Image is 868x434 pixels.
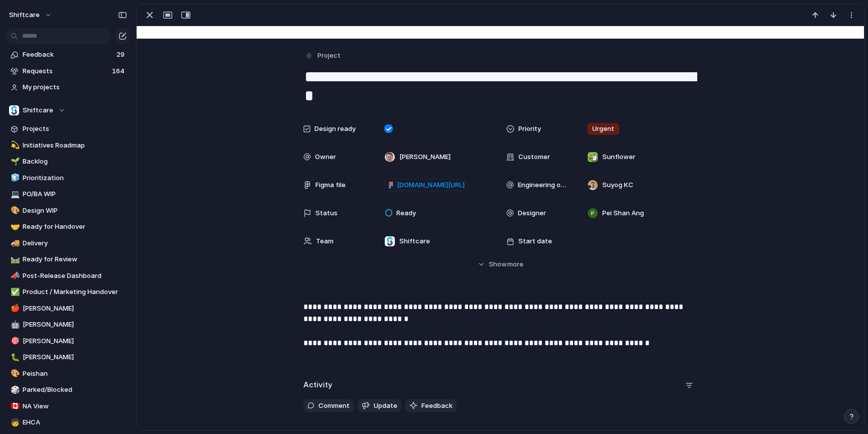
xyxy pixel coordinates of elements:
span: Ready for Handover [23,222,127,232]
span: Parked/Blocked [23,385,127,395]
span: Design ready [314,124,356,134]
div: 🌱 [11,156,18,168]
span: Engineering owner [518,180,571,190]
a: 🎯[PERSON_NAME] [5,334,131,349]
span: [PERSON_NAME] [23,304,127,314]
a: 🌱Backlog [5,154,131,169]
div: 🎨 [11,205,18,216]
div: 🧒 [11,417,18,428]
a: 🧊Prioritization [5,171,131,186]
button: Update [358,399,401,412]
span: Peishan [23,369,127,379]
span: Start date [518,236,552,246]
div: 🎲 [11,384,18,396]
button: 🚚 [9,238,19,248]
span: Initiatives Roadmap [23,140,127,151]
span: Product / Marketing Handover [23,287,127,297]
span: Pei Shan Ang [602,208,644,218]
button: 💫 [9,140,19,151]
span: Team [316,236,334,246]
a: 🧒EHCA [5,415,131,430]
a: 🚚Delivery [5,236,131,251]
span: Design WIP [23,206,127,216]
span: Requests [23,66,109,76]
span: [DOMAIN_NAME][URL] [397,180,465,190]
div: 🍎 [11,303,18,314]
div: 🤖 [11,319,18,331]
a: 🎲Parked/Blocked [5,382,131,397]
span: Figma file [315,180,346,190]
span: 164 [112,66,127,76]
div: 📣 [11,270,18,281]
span: Project [317,51,341,61]
a: 💫Initiatives Roadmap [5,138,131,153]
span: Suyog KC [602,180,633,190]
div: 🛤️Ready for Review [5,252,131,267]
a: Requests164 [5,64,131,79]
span: Feedback [23,50,114,60]
span: Update [374,401,397,411]
button: 🛤️ [9,254,19,264]
div: 🐛 [11,352,18,363]
span: Customer [518,152,550,162]
a: 💻PO/BA WIP [5,187,131,202]
a: Projects [5,121,131,136]
a: ✅Product / Marketing Handover [5,284,131,300]
div: 🛤️ [11,254,18,265]
div: 🐛[PERSON_NAME] [5,350,131,365]
span: Comment [318,401,350,411]
span: Owner [315,152,336,162]
span: 29 [117,50,127,60]
span: [PERSON_NAME] [23,336,127,346]
button: 🇨🇦 [9,401,19,411]
span: [PERSON_NAME] [23,320,127,330]
div: 🧊 [11,172,18,184]
button: 🎨 [9,206,19,216]
button: 🤖 [9,320,19,330]
button: 🎲 [9,385,19,395]
button: 🎨 [9,369,19,379]
span: shiftcare [9,10,40,20]
a: 📣Post-Release Dashboard [5,268,131,283]
span: Prioritization [23,173,127,183]
a: 🎨Peishan [5,366,131,381]
button: 🤝 [9,222,19,232]
span: Status [315,208,338,218]
button: 🧒 [9,417,19,427]
span: PO/BA WIP [23,189,127,199]
span: My projects [23,82,127,92]
a: 🤝Ready for Handover [5,219,131,234]
button: Showmore [303,255,697,273]
button: 🍎 [9,304,19,314]
div: 🎨 [11,368,18,379]
button: Project [302,49,344,63]
button: 🐛 [9,352,19,362]
span: Shiftcare [399,236,430,246]
button: 🧊 [9,173,19,183]
div: 🤖[PERSON_NAME] [5,317,131,332]
span: more [507,259,523,269]
span: Ready [396,208,416,218]
a: 🎨Design WIP [5,203,131,218]
h2: Activity [303,379,333,391]
button: 💻 [9,189,19,199]
button: Feedback [405,399,457,412]
a: 🍎[PERSON_NAME] [5,301,131,316]
button: ✅ [9,287,19,297]
span: Feedback [421,401,453,411]
div: 🎯 [11,335,18,347]
a: 🇨🇦NA View [5,399,131,414]
span: Priority [518,124,541,134]
div: 🤝 [11,221,18,233]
